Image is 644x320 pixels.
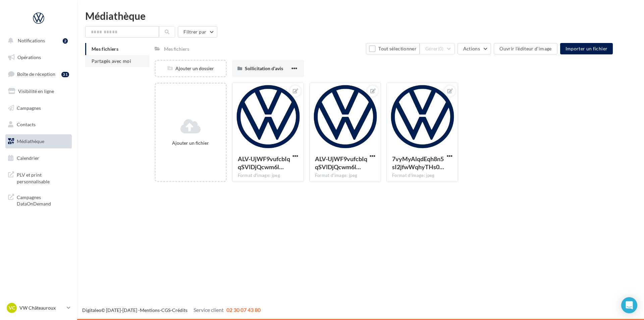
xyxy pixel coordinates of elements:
[85,11,636,21] div: Médiathèque
[4,34,70,48] button: Notifications 2
[315,173,375,179] div: Format d'image: jpeg
[392,155,444,171] span: 7vyMyAlqdEqh8n5sI2jfwWqhyTHs05Ic-lyIXzZ0UiVe495fljlDJ057z2QnEk22NjB6lo05VeV7mxL4RA=s0
[17,105,41,110] span: Campagnes
[4,84,73,98] a: Visibilité en ligne
[17,170,69,185] span: PLV et print personnalisable
[63,38,68,44] div: 2
[392,173,452,179] div: Format d'image: jpeg
[61,72,69,77] div: 31
[4,50,73,64] a: Opérations
[226,307,261,313] span: 02 30 07 43 80
[238,155,290,171] span: ALV-UjWF9vufcbIqqSVlDjQcwm6lnkvhrzStOjL46j0ft_U2wuhcRxO5
[238,173,298,179] div: Format d'image: jpeg
[366,43,420,54] button: Tout sélectionner
[315,155,367,171] span: ALV-UjWF9vufcbIqqSVlDjQcwm6lnkvhrzStOjL46j0ft_U2wuhcRxO5
[245,65,283,71] span: Sollicitation d'avis
[178,26,217,38] button: Filtrer par
[621,297,637,313] div: Open Intercom Messenger
[4,101,73,115] a: Campagnes
[172,307,187,313] a: Crédits
[92,58,131,64] span: Partagés avec moi
[4,151,73,165] a: Calendrier
[164,46,189,52] div: Mes fichiers
[161,307,170,313] a: CGS
[194,307,224,313] span: Service client
[9,305,15,311] span: VC
[17,193,69,207] span: Campagnes DataOnDemand
[18,38,45,43] span: Notifications
[458,43,491,54] button: Actions
[82,307,101,313] a: Digitaleo
[17,155,39,161] span: Calendrier
[4,190,73,210] a: Campagnes DataOnDemand
[4,168,73,187] a: PLV et print personnalisable
[4,67,73,81] a: Boîte de réception31
[438,46,444,51] span: (0)
[4,118,73,132] a: Contacts
[566,46,608,51] span: Importer un fichier
[463,46,480,51] span: Actions
[17,122,36,127] span: Contacts
[156,65,225,72] div: Ajouter un dossier
[19,305,64,311] p: VW Châteauroux
[158,140,223,146] div: Ajouter un fichier
[17,54,41,60] span: Opérations
[4,134,73,148] a: Médiathèque
[82,307,261,313] span: © [DATE]-[DATE] - - -
[18,88,54,94] span: Visibilité en ligne
[560,43,613,54] button: Importer un fichier
[420,43,455,54] button: Gérer(0)
[5,302,72,314] a: VC VW Châteauroux
[17,71,55,77] span: Boîte de réception
[17,138,44,144] span: Médiathèque
[494,43,557,54] button: Ouvrir l'éditeur d'image
[92,46,118,52] span: Mes fichiers
[140,307,160,313] a: Mentions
